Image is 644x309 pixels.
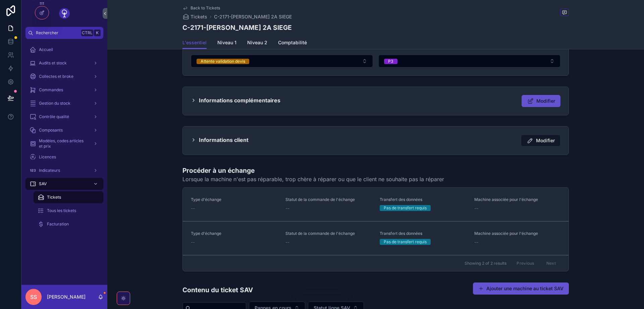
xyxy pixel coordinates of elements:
[191,239,195,246] span: --
[39,47,53,52] span: Accueil
[47,195,61,200] span: Tickets
[278,39,307,46] span: Comptabilité
[521,135,560,147] button: Modifier
[217,37,236,50] a: Niveau 1
[25,151,103,163] a: Licences
[25,111,103,123] a: Contrôle qualité
[182,5,220,11] a: Back to Tickets
[191,205,195,212] span: --
[39,154,56,160] span: Licences
[182,285,253,295] h1: Contenu du ticket SAV
[214,13,292,20] a: C-2171-[PERSON_NAME] 2A SIEGE
[285,231,372,236] span: Statut de la commande de l'échange
[25,27,103,39] button: RechercherCtrlK
[384,205,427,211] div: Pas de transfert requis
[39,101,70,106] span: Gestion du stock
[465,261,506,266] span: Showing 2 of 2 results
[278,37,307,50] a: Comptabilité
[81,30,93,36] span: Ctrl
[474,205,478,212] span: --
[47,221,69,227] span: Facturation
[285,205,289,212] span: --
[191,13,207,20] span: Tickets
[21,39,107,239] div: scrollable content
[536,98,555,104] span: Modifier
[183,221,569,255] a: Type d'échange--Statut de la commande de l'échange--Transfert des donnéesPas de transfert requisM...
[25,178,103,190] a: SAV
[378,55,560,67] button: Select Button
[217,39,236,46] span: Niveau 1
[199,95,280,106] h2: Informations complémentaires
[34,205,103,217] a: Tous les tickets
[474,239,478,246] span: --
[247,37,267,50] a: Niveau 2
[474,231,561,236] span: Machine associée pour l'échange
[39,127,63,133] span: Composants
[182,13,207,20] a: Tickets
[388,59,393,64] div: P3
[36,30,78,36] span: Rechercher
[39,87,63,93] span: Commandes
[522,95,560,107] button: Modifier
[39,114,69,119] span: Contrôle qualité
[39,60,67,66] span: Audits et stock
[39,181,47,187] span: SAV
[182,175,444,183] span: Lorsque la machine n'est pas réparable, trop chère à réparer ou que le client ne souhaite pas la ...
[39,74,73,79] span: Collectes et broke
[182,23,292,32] h1: C-2171-[PERSON_NAME] 2A SIEGE
[201,59,245,64] div: Attente validation devis
[199,135,249,145] h2: Informations client
[182,37,207,49] a: L'essentiel
[191,5,220,11] span: Back to Tickets
[384,239,427,245] div: Pas de transfert requis
[34,191,103,203] a: Tickets
[25,138,103,150] a: Modèles, codes articles et prix
[25,164,103,176] a: Indicateurs
[25,97,103,109] a: Gestion du stock
[47,208,76,213] span: Tous les tickets
[285,239,289,246] span: --
[95,30,100,36] span: K
[247,39,267,46] span: Niveau 2
[183,188,569,221] a: Type d'échange--Statut de la commande de l'échange--Transfert des donnéesPas de transfert requisM...
[25,84,103,96] a: Commandes
[474,197,561,202] span: Machine associée pour l'échange
[39,138,88,149] span: Modèles, codes articles et prix
[25,70,103,83] a: Collectes et broke
[34,218,103,230] a: Facturation
[380,197,466,202] span: Transfert des données
[380,231,466,236] span: Transfert des données
[191,55,373,67] button: Select Button
[285,197,372,202] span: Statut de la commande de l'échange
[39,168,60,173] span: Indicateurs
[473,282,569,295] button: Ajouter une machine au ticket SAV
[191,231,277,236] span: Type d'échange
[182,39,207,46] span: L'essentiel
[30,293,37,301] span: SS
[25,44,103,56] a: Accueil
[59,8,70,19] img: App logo
[25,57,103,69] a: Audits et stock
[182,166,444,175] h1: Procéder à un échange
[191,197,277,202] span: Type d'échange
[47,294,86,300] p: [PERSON_NAME]
[536,137,555,144] span: Modifier
[25,124,103,136] a: Composants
